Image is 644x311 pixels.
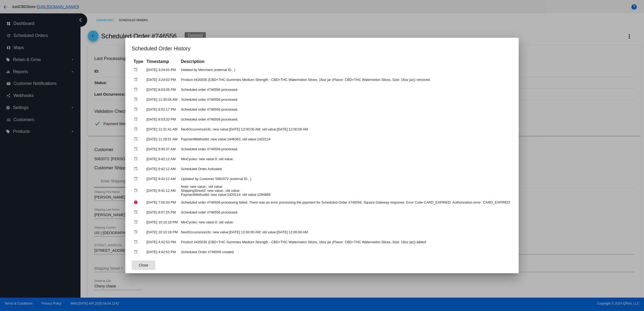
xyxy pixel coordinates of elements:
[134,135,140,143] mat-icon: event
[180,227,512,237] td: NextOccurrenceUtc: new value:[DATE] 12:00:00 AM; old value:[DATE] 12:00:00 AM
[145,218,179,227] td: [DATE] 10:10:18 PM
[180,125,512,134] td: NextOccurrenceUtc: new value:[DATE] 12:00:00 AM; old value:[DATE] 12:00:00 AM
[145,237,179,247] td: [DATE] 4:42:53 PM
[180,105,512,114] td: Scheduled order #746556 processed.
[145,134,179,144] td: [DATE] 11:29:51 AM
[145,208,179,217] td: [DATE] 8:07:25 PM
[180,75,512,84] td: Product #420035 (CBD+THC Gummies Medium Strength - CBD+THC Watermelon Slices, 16oz jar (Flavor: C...
[180,134,512,144] td: PaymentMethodId: new value:1446363; old value:1420114
[145,125,179,134] td: [DATE] 11:31:41 AM
[145,85,179,94] td: [DATE] 8:03:05 PM
[180,164,512,174] td: Scheduled Order Activated
[145,198,179,207] td: [DATE] 7:00:20 PM
[145,95,179,104] td: [DATE] 11:30:04 AM
[134,208,140,216] mat-icon: event
[180,115,512,124] td: Scheduled order #746556 processed.
[134,85,140,94] mat-icon: event
[145,144,179,154] td: [DATE] 9:45:37 AM
[180,144,512,154] td: Scheduled order #746556 processed.
[134,145,140,153] mat-icon: event
[134,155,140,163] mat-icon: event
[145,164,179,174] td: [DATE] 9:42:12 AM
[134,165,140,173] mat-icon: event
[180,218,512,227] td: MinCycles: new value:0; old value:
[134,66,140,74] mat-icon: event
[145,174,179,183] td: [DATE] 9:42:12 AM
[145,59,179,65] th: Timestamp
[180,85,512,94] td: Scheduled order #746556 processed.
[134,175,140,183] mat-icon: event
[134,105,140,114] mat-icon: event
[180,237,512,247] td: Product #420035 (CBD+THC Gummies Medium Strength - CBD+THC Watermelon Slices, 16oz jar (Flavor: C...
[134,198,140,207] mat-icon: error
[145,75,179,84] td: [DATE] 3:24:03 PM
[145,65,179,74] td: [DATE] 3:24:03 PM
[132,59,145,65] th: Type
[180,174,512,183] td: Updated by Customer 5062072 (external ID , )
[145,247,179,257] td: [DATE] 4:42:53 PM
[180,154,512,164] td: MinCycles: new value:0; old value:
[139,263,148,267] span: Close
[134,76,140,84] mat-icon: event
[180,198,512,207] td: Scheduled order #746556 processing failed. There was an error processing the payment for Schedule...
[180,59,512,65] th: Description
[134,248,140,256] mat-icon: event
[134,218,140,226] mat-icon: event
[180,208,512,217] td: Scheduled order #746556 processed.
[180,95,512,104] td: Scheduled order #746556 processed.
[145,227,179,237] td: [DATE] 10:10:18 PM
[132,44,513,53] h1: Scheduled Order History
[145,184,179,197] td: [DATE] 9:41:12 AM
[145,154,179,164] td: [DATE] 9:42:12 AM
[134,228,140,236] mat-icon: event
[134,125,140,133] mat-icon: event
[180,247,512,257] td: Scheduled Order #746556 created
[180,184,512,197] td: Note: new value:; old value: ShippingStreet2: new value:; old value: PaymentMethodId: new value:1...
[134,186,140,195] mat-icon: event
[134,115,140,123] mat-icon: event
[134,95,140,104] mat-icon: event
[134,238,140,246] mat-icon: event
[132,260,155,270] button: Close dialog
[145,105,179,114] td: [DATE] 8:02:17 PM
[180,65,512,74] td: Deleted by Merchant (external ID , )
[145,115,179,124] td: [DATE] 8:03:20 PM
